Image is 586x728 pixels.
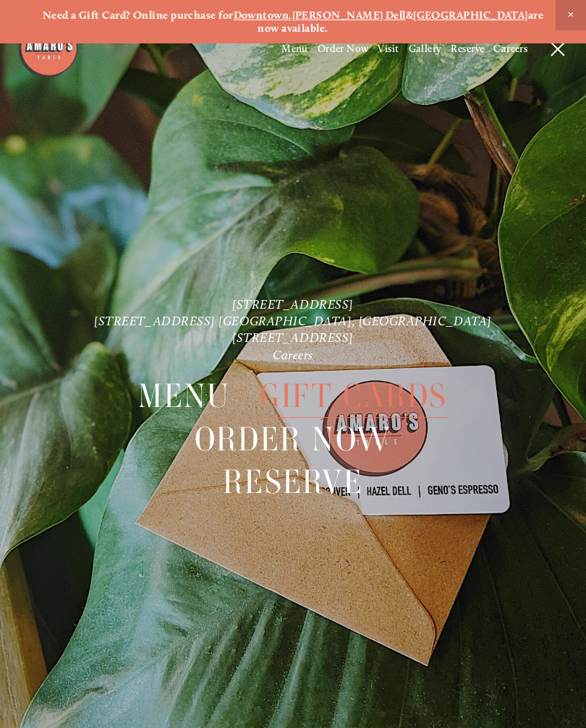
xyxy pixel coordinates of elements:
strong: are now available. [258,9,545,35]
a: [GEOGRAPHIC_DATA] [413,9,528,22]
a: Gift Cards [260,374,448,417]
strong: & [406,9,413,22]
a: Gallery [409,43,442,55]
span: Reserve [223,461,363,504]
a: Menu [281,43,308,55]
strong: Need a Gift Card? Online purchase for [43,9,234,22]
a: [STREET_ADDRESS] [GEOGRAPHIC_DATA], [GEOGRAPHIC_DATA] [94,313,492,328]
a: Order Now [318,43,369,55]
span: Menu [138,374,230,418]
a: Careers [493,43,527,55]
a: Downtown [234,9,289,22]
a: Menu [138,374,230,417]
a: [PERSON_NAME] Dell [292,9,406,22]
span: Gift Cards [260,374,448,418]
a: Visit [378,43,399,55]
a: Order Now [195,418,392,461]
span: Order Now [195,418,392,461]
a: [STREET_ADDRESS] [232,296,354,312]
a: [STREET_ADDRESS] [232,330,354,345]
img: Amaro's Table [17,17,79,79]
strong: , [289,9,292,22]
a: Reserve [451,43,484,55]
a: Careers [273,347,313,362]
a: Reserve [223,461,363,503]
